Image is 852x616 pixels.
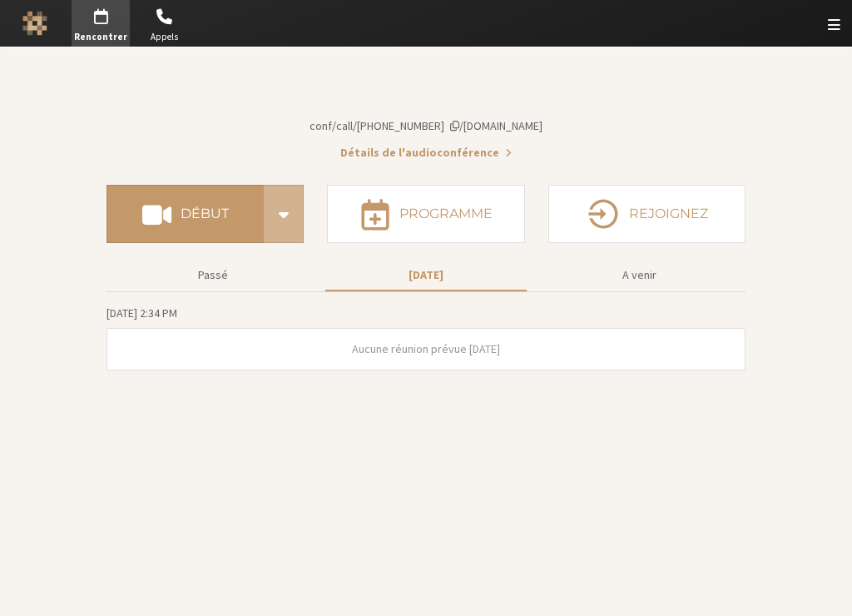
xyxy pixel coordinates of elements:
div: Start conference options [264,185,304,243]
span: [DATE] 2:34 PM [106,306,177,320]
button: Rejoignez [548,185,745,243]
button: Passé [112,261,314,290]
section: Réunions d'aujourd'hui [106,304,745,370]
span: Rencontrer [72,30,130,44]
span: Copier le lien de ma salle de réunion [310,118,542,133]
button: [DATE] [325,261,527,290]
span: Appels [135,30,193,44]
button: Copier le lien de ma salle de réunionCopier le lien de ma salle de réunion [310,117,542,135]
span: Aucune réunion prévue [DATE] [352,341,500,356]
button: A venir [538,261,740,290]
img: Iotum [22,11,47,36]
h4: Rejoignez [629,207,708,221]
button: Programme [327,185,524,243]
section: Détails du compte [106,77,745,161]
button: Début [106,185,264,243]
h4: Début [181,207,229,221]
h4: Programme [399,207,493,221]
button: Détails de l'audioconférence [340,144,512,161]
